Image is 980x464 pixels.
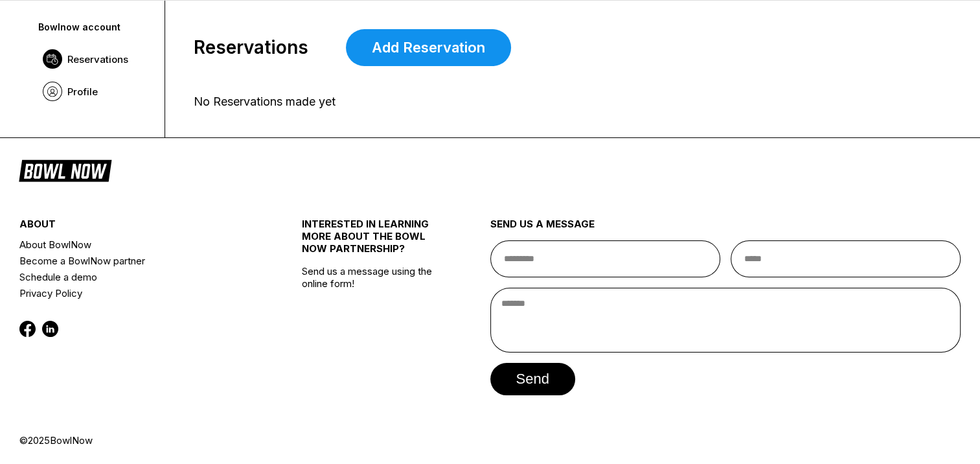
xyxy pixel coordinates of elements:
[36,43,154,75] a: Reservations
[38,21,152,32] div: Bowlnow account
[490,363,575,395] button: send
[194,37,308,58] span: Reservations
[19,218,255,237] div: about
[67,86,98,98] span: Profile
[302,189,443,434] div: Send us a message using the online form!
[490,218,961,240] div: send us a message
[19,269,255,285] a: Schedule a demo
[19,237,255,253] a: About BowlNow
[19,285,255,301] a: Privacy Policy
[67,53,128,65] span: Reservations
[302,218,443,265] div: INTERESTED IN LEARNING MORE ABOUT THE BOWL NOW PARTNERSHIP?
[36,75,154,108] a: Profile
[346,29,511,66] a: Add Reservation
[19,434,961,447] div: © 2025 BowlNow
[19,253,255,269] a: Become a BowlNow partner
[194,95,926,109] div: No Reservations made yet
